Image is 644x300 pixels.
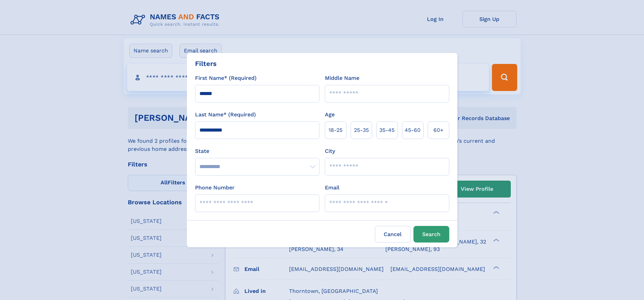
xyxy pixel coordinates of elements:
label: Phone Number [195,184,235,192]
button: Search [413,226,449,243]
span: 18‑25 [329,126,342,134]
label: City [325,147,335,155]
div: Filters [195,59,217,69]
label: State [195,147,319,155]
span: 25‑35 [354,126,369,134]
label: First Name* (Required) [195,74,257,82]
label: Middle Name [325,74,359,82]
label: Last Name* (Required) [195,111,256,119]
span: 60+ [433,126,444,134]
label: Age [325,111,335,119]
span: 35‑45 [379,126,395,134]
label: Cancel [375,226,411,243]
label: Email [325,184,339,192]
span: 45‑60 [405,126,421,134]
